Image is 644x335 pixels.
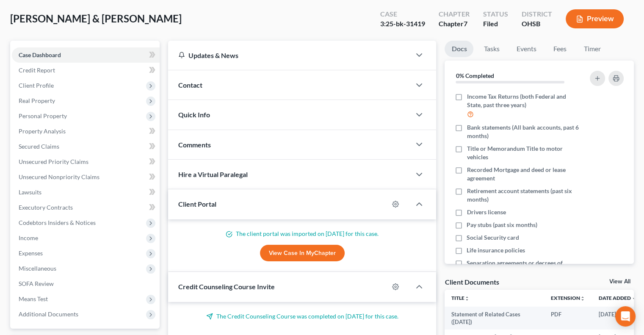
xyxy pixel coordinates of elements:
[12,276,160,291] a: SOFA Review
[19,158,88,165] span: Unsecured Priority Claims
[467,166,579,183] span: Recorded Mortgage and deed or lease agreement
[19,173,100,180] span: Unsecured Nonpriority Claims
[19,97,55,104] span: Real Property
[19,204,73,211] span: Executory Contracts
[483,9,508,19] div: Status
[577,41,607,57] a: Timer
[19,66,55,74] span: Credit Report
[19,295,48,302] span: Means Test
[178,81,202,89] span: Contact
[467,208,506,216] span: Drivers license
[12,154,160,169] a: Unsecured Priority Claims
[178,200,216,208] span: Client Portal
[445,307,544,330] td: Statement of Related Cases ([DATE])
[544,307,592,330] td: PDF
[580,296,585,301] i: unfold_more
[260,245,345,262] a: View Case in MyChapter
[380,19,425,29] div: 3:25-bk-31419
[178,312,426,321] p: The Credit Counseling Course was completed on [DATE] for this case.
[522,19,552,29] div: OHSB
[456,72,494,79] strong: 0% Completed
[632,296,637,301] i: expand_more
[19,280,54,287] span: SOFA Review
[477,41,506,57] a: Tasks
[178,230,426,238] p: The client portal was imported on [DATE] for this case.
[19,51,61,58] span: Case Dashboard
[178,141,211,149] span: Comments
[178,170,248,178] span: Hire a Virtual Paralegal
[178,111,210,119] span: Quick Info
[439,19,470,29] div: Chapter
[12,169,160,185] a: Unsecured Nonpriority Claims
[599,295,637,301] a: Date Added expand_more
[483,19,508,29] div: Filed
[445,41,473,57] a: Docs
[509,41,543,57] a: Events
[445,277,499,286] div: Client Documents
[467,233,519,242] span: Social Security card
[19,127,66,135] span: Property Analysis
[12,47,160,63] a: Case Dashboard
[467,259,579,276] span: Separation agreements or decrees of divorces
[467,144,579,161] span: Title or Memorandum Title to motor vehicles
[12,124,160,139] a: Property Analysis
[615,306,636,327] div: Open Intercom Messenger
[19,234,38,241] span: Income
[522,9,552,19] div: District
[467,221,537,229] span: Pay stubs (past six months)
[439,9,470,19] div: Chapter
[464,19,467,28] span: 7
[12,200,160,215] a: Executory Contracts
[19,112,67,119] span: Personal Property
[178,282,275,291] span: Credit Counseling Course Invite
[19,310,78,318] span: Additional Documents
[467,92,579,109] span: Income Tax Returns (both Federal and State, past three years)
[19,249,43,257] span: Expenses
[551,295,585,301] a: Extensionunfold_more
[19,265,56,272] span: Miscellaneous
[380,9,425,19] div: Case
[12,185,160,200] a: Lawsuits
[178,51,401,60] div: Updates & News
[19,82,54,89] span: Client Profile
[12,63,160,78] a: Credit Report
[451,295,470,301] a: Titleunfold_more
[19,188,41,196] span: Lawsuits
[467,187,579,204] span: Retirement account statements (past six months)
[467,246,525,255] span: Life insurance policies
[10,12,182,25] span: [PERSON_NAME] & [PERSON_NAME]
[609,279,630,285] a: View All
[592,307,644,330] td: [DATE]
[546,41,573,57] a: Fees
[12,139,160,154] a: Secured Claims
[19,143,59,150] span: Secured Claims
[467,123,579,140] span: Bank statements (All bank accounts, past 6 months)
[464,296,470,301] i: unfold_more
[566,9,624,28] button: Preview
[19,219,96,226] span: Codebtors Insiders & Notices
